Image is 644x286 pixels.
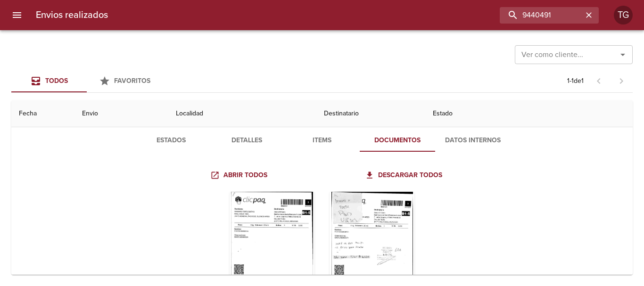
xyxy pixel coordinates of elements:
a: Abrir todos [208,167,271,184]
th: Envio [74,100,168,127]
span: Favoritos [114,77,150,85]
a: Descargar todos [363,167,446,184]
th: Destinatario [316,100,425,127]
span: Detalles [215,135,279,147]
span: Descargar todos [367,170,442,181]
p: 1 - 1 de 1 [567,76,584,86]
th: Fecha [11,100,74,127]
span: Datos Internos [441,135,505,147]
div: TG [614,6,633,25]
span: Estados [139,135,203,147]
span: Items [290,135,354,147]
span: Pagina siguiente [610,70,633,92]
th: Estado [425,100,633,127]
span: Todos [45,77,68,85]
input: buscar [500,7,583,24]
div: Tabs Envios [11,70,162,92]
div: Abrir información de usuario [614,6,633,25]
span: Documentos [365,135,429,147]
div: Tabs detalle de guia [133,129,511,152]
span: Pagina anterior [587,76,610,85]
button: Abrir [616,48,629,61]
h6: Envios realizados [36,8,108,23]
button: menu [6,4,28,26]
span: Abrir todos [212,170,267,181]
th: Localidad [168,100,316,127]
